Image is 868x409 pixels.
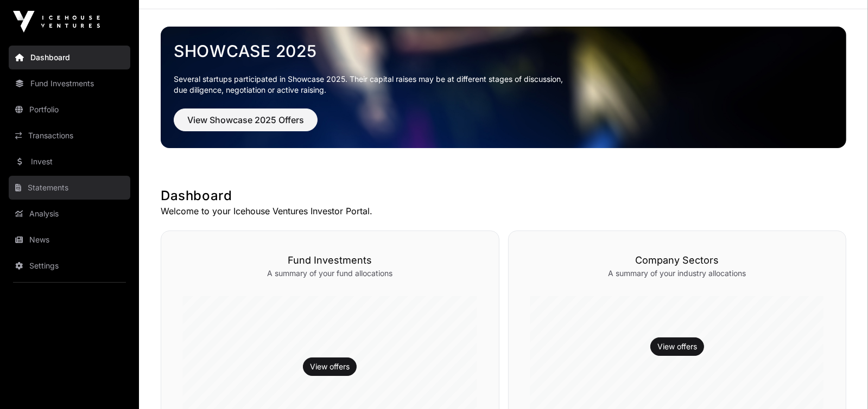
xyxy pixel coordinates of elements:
[9,124,130,148] a: Transactions
[814,357,868,409] iframe: Chat Widget
[183,268,477,279] p: A summary of your fund allocations
[174,108,318,131] button: View Showcase 2025 Offers
[174,119,318,130] a: View Showcase 2025 Offers
[9,46,130,69] a: Dashboard
[9,98,130,122] a: Portfolio
[174,41,833,61] a: Showcase 2025
[530,253,825,268] h3: Company Sectors
[530,268,825,279] p: A summary of your industry allocations
[303,357,357,376] button: View offers
[9,150,130,174] a: Invest
[657,341,697,352] a: View offers
[9,176,130,200] a: Statements
[187,113,304,126] span: View Showcase 2025 Offers
[13,11,100,33] img: Icehouse Ventures Logo
[9,72,130,95] a: Fund Investments
[161,27,846,148] img: Showcase 2025
[9,228,130,252] a: News
[183,253,477,268] h3: Fund Investments
[9,202,130,226] a: Analysis
[161,187,846,204] h1: Dashboard
[161,204,846,218] p: Welcome to your Icehouse Ventures Investor Portal.
[650,337,704,356] button: View offers
[9,254,130,278] a: Settings
[310,361,350,372] a: View offers
[174,74,833,95] p: Several startups participated in Showcase 2025. Their capital raises may be at different stages o...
